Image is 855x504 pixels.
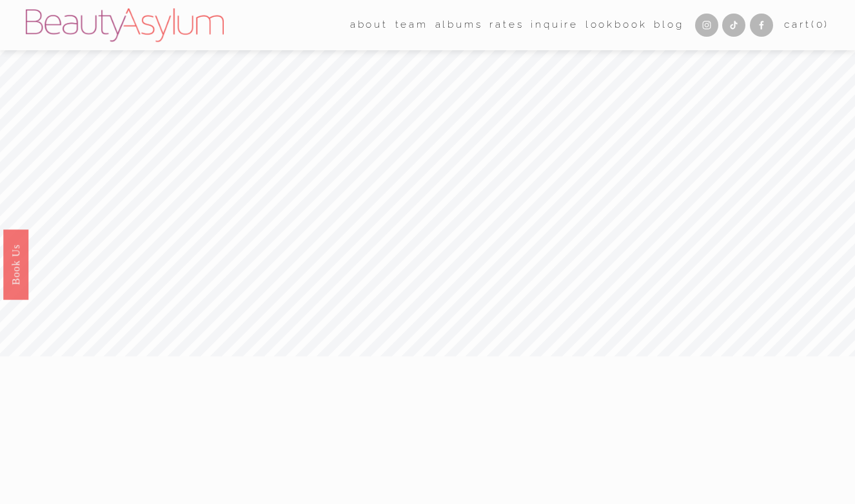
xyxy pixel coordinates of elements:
[3,229,28,300] a: Book Us
[722,14,745,37] a: TikTok
[395,15,428,35] a: folder dropdown
[26,8,224,42] img: Beauty Asylum | Bridal Hair &amp; Makeup Charlotte &amp; Atlanta
[585,15,647,35] a: Lookbook
[750,14,773,37] a: Facebook
[695,14,718,37] a: Instagram
[811,19,830,30] span: ( )
[350,15,388,35] a: folder dropdown
[395,16,428,34] span: team
[350,16,388,34] span: about
[654,15,683,35] a: Blog
[435,15,483,35] a: albums
[531,15,578,35] a: Inquire
[784,16,829,34] a: 0 items in cart
[816,19,825,30] span: 0
[489,15,524,35] a: Rates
